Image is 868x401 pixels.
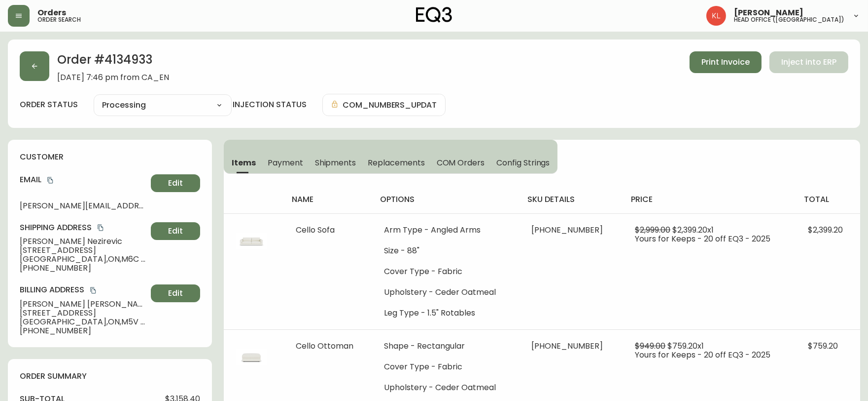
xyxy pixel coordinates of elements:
img: 30136-64-400-1-cl41r479n0xv00174wiowb3rb.jpg [236,342,267,373]
span: $759.20 [808,340,838,352]
span: Yours for Keeps - 20 off EQ3 - 2025 [635,233,770,244]
span: Edit [168,226,183,237]
span: $2,399.20 x 1 [672,224,714,236]
h4: customer [20,152,200,162]
span: [GEOGRAPHIC_DATA] , ON , M5V 3X1 , CA [20,318,147,326]
span: Cello Ottoman [296,340,353,352]
span: [PHONE_NUMBER] [20,326,147,335]
span: COM Orders [437,158,485,168]
button: Edit [151,284,200,302]
span: $2,999.00 [635,224,670,236]
span: Shipments [315,158,356,168]
span: Edit [168,288,183,299]
h5: head office ([GEOGRAPHIC_DATA]) [734,17,844,23]
li: Leg Type - 1.5" Rotables [384,309,508,318]
h4: total [804,194,852,205]
span: [STREET_ADDRESS] [20,309,147,318]
label: order status [20,99,78,110]
span: Yours for Keeps - 20 off EQ3 - 2025 [635,349,770,361]
span: [PERSON_NAME] [PERSON_NAME] [20,300,147,309]
span: Config Strings [496,158,550,168]
span: [STREET_ADDRESS] [20,246,147,255]
span: [PERSON_NAME] [734,9,803,17]
span: $2,399.20 [808,224,843,236]
span: Cello Sofa [296,224,335,236]
h4: Billing Address [20,284,147,295]
li: Shape - Rectangular [384,342,508,351]
h5: order search [37,17,81,23]
span: Payment [268,158,303,168]
h4: Email [20,174,147,185]
span: [PERSON_NAME][EMAIL_ADDRESS][DOMAIN_NAME] [20,201,147,210]
img: 2c0c8aa7421344cf0398c7f872b772b5 [706,6,726,26]
h4: sku details [527,194,615,205]
span: Items [232,158,256,168]
span: Orders [37,9,66,17]
h4: order summary [20,371,200,382]
button: Print Invoice [690,51,762,73]
h4: options [380,194,512,205]
span: [PHONE_NUMBER] [531,340,603,352]
h4: name [292,194,364,205]
button: Edit [151,222,200,240]
button: copy [45,175,55,185]
span: $949.00 [635,340,665,352]
span: $759.20 x 1 [667,340,704,352]
button: copy [96,223,105,233]
li: Cover Type - Fabric [384,267,508,276]
h4: injection status [233,99,307,110]
h2: Order # 4134933 [57,51,169,73]
img: logo [416,7,452,23]
span: Print Invoice [701,57,750,68]
li: Upholstery - Ceder Oatmeal [384,288,508,297]
span: Replacements [368,158,424,168]
span: [PHONE_NUMBER] [531,224,603,236]
li: Cover Type - Fabric [384,362,508,371]
img: 30136-01-400-1-cl3xsrern0706010219c0ghmm.jpg [236,226,267,257]
span: Edit [168,178,183,189]
span: [PERSON_NAME] Nezirevic [20,237,147,246]
span: [PHONE_NUMBER] [20,264,147,273]
li: Arm Type - Angled Arms [384,226,508,235]
span: [DATE] 7:46 pm from CA_EN [57,73,169,82]
h4: Shipping Address [20,222,147,233]
h4: price [631,194,788,205]
button: copy [88,285,98,295]
button: Edit [151,174,200,192]
span: [GEOGRAPHIC_DATA] , ON , M6C 2K3 , CA [20,255,147,264]
li: Upholstery - Ceder Oatmeal [384,383,508,392]
li: Size - 88" [384,246,508,255]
